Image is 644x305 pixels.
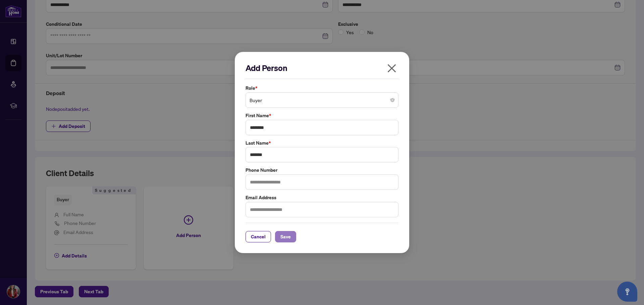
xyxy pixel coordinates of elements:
label: Phone Number [246,166,398,174]
label: Email Address [246,194,398,201]
label: Last Name [246,139,398,147]
button: Open asap [617,282,637,302]
label: Role [246,84,398,92]
h2: Add Person [246,63,398,73]
label: First Name [246,112,398,119]
button: Save [275,231,296,242]
span: Cancel [251,231,266,242]
span: Buyer [250,94,394,106]
span: close [386,63,397,74]
span: close-circle [390,98,394,102]
span: Save [280,231,291,242]
button: Cancel [246,231,271,242]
